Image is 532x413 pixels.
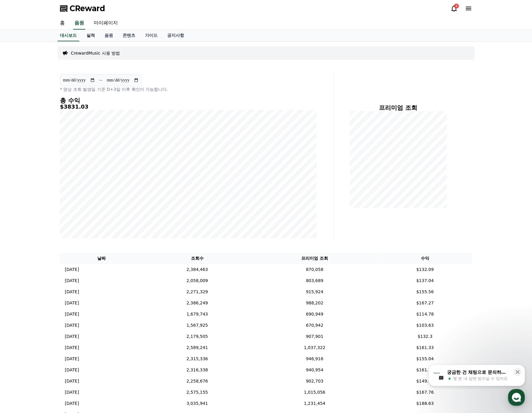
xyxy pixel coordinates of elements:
p: [DATE] [65,289,79,295]
td: $149.93 [378,376,472,387]
td: 915,924 [251,286,378,297]
a: 실적 [82,30,100,41]
td: 1,679,743 [143,309,251,320]
td: 946,916 [251,353,378,364]
td: 1,231,454 [251,398,378,409]
a: 음원 [73,17,85,30]
td: $103.63 [378,320,472,331]
td: 907,901 [251,331,378,342]
span: 대화 [55,201,62,205]
p: [DATE] [65,311,79,317]
td: $155.04 [378,353,472,364]
td: $155.56 [378,286,472,297]
td: 2,315,336 [143,353,251,364]
td: 803,689 [251,275,378,286]
a: CrewardMusic 사용 방법 [71,50,120,56]
td: $132.09 [378,264,472,275]
a: 마이페이지 [89,17,123,30]
td: $114.78 [378,309,472,320]
td: 670,942 [251,320,378,331]
td: 2,575,155 [143,387,251,398]
span: 홈 [19,200,23,205]
span: CReward [70,4,105,13]
td: $167.76 [378,387,472,398]
th: 조회수 [143,253,251,264]
td: 870,058 [251,264,378,275]
a: 홈 [55,17,70,30]
td: 2,258,676 [143,376,251,387]
td: 2,386,249 [143,297,251,309]
td: 1,037,322 [251,342,378,353]
a: CReward [60,4,105,13]
td: 988,202 [251,297,378,309]
a: 대시보드 [58,30,79,41]
span: 설정 [93,200,100,205]
a: 콘텐츠 [118,30,140,41]
p: [DATE] [65,389,79,396]
td: 1,015,056 [251,387,378,398]
th: 프리미엄 조회 [251,253,378,264]
p: [DATE] [65,278,79,284]
div: 4 [454,4,459,8]
td: 902,703 [251,376,378,387]
p: [DATE] [65,322,79,329]
th: 날짜 [60,253,143,264]
a: 가이드 [140,30,162,41]
p: [DATE] [65,378,79,384]
a: 음원 [100,30,118,41]
td: 2,316,338 [143,364,251,376]
p: [DATE] [65,266,79,273]
h5: $3831.03 [60,104,317,110]
td: $188.63 [378,398,472,409]
p: ~ [99,77,103,84]
td: $132.3 [378,331,472,342]
td: 2,271,329 [143,286,251,297]
a: 홈 [2,191,40,206]
td: 1,567,925 [143,320,251,331]
td: 3,035,941 [143,398,251,409]
td: 2,179,505 [143,331,251,342]
p: [DATE] [65,367,79,373]
h4: 총 수익 [60,97,317,104]
p: * 영상 조회 발생일 기준 D+3일 이후 확인이 가능합니다. [60,86,317,92]
th: 수익 [378,253,472,264]
p: [DATE] [65,400,79,407]
p: [DATE] [65,356,79,362]
a: 4 [450,5,458,12]
p: [DATE] [65,345,79,351]
td: $161.33 [378,342,472,353]
a: 설정 [78,191,116,206]
td: 2,384,463 [143,264,251,275]
a: 공지사항 [162,30,189,41]
td: 2,058,009 [143,275,251,286]
td: 690,949 [251,309,378,320]
td: $137.04 [378,275,472,286]
td: $161.33 [378,364,472,376]
td: 2,589,241 [143,342,251,353]
td: $167.27 [378,297,472,309]
td: 940,954 [251,364,378,376]
a: 대화 [40,191,78,206]
p: [DATE] [65,300,79,306]
h4: 프리미엄 조회 [339,104,458,111]
p: [DATE] [65,333,79,340]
